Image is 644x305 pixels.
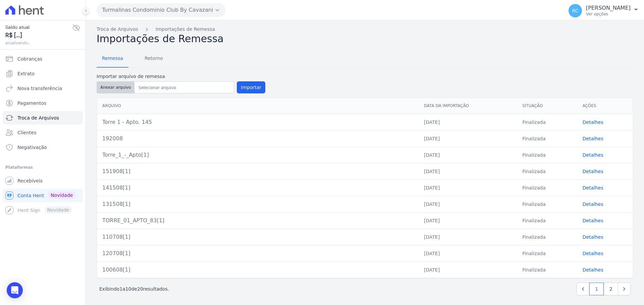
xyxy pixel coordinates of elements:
td: [DATE] [419,212,517,229]
nav: Breadcrumb [97,26,633,33]
span: 10 [125,286,131,292]
span: Recebíveis [17,177,43,184]
td: Finalizada [517,261,577,278]
a: Next [618,283,631,295]
div: 192008 [102,135,413,143]
div: Torre 1 - Apto. 145 [102,118,413,126]
td: Finalizada [517,196,577,212]
input: Selecionar arquivo [136,84,232,92]
span: Extrato [17,70,35,77]
span: atualizando... [5,40,72,46]
a: Detalhes [583,202,603,207]
span: 20 [137,286,143,292]
span: Conta Hent [17,192,44,199]
div: Torre_1_-_Apto[1] [102,151,413,159]
div: 100608[1] [102,266,413,274]
a: Detalhes [583,169,603,174]
nav: Sidebar [5,52,80,217]
td: [DATE] [419,179,517,196]
td: Finalizada [517,212,577,229]
div: Plataformas [5,163,80,171]
p: Exibindo a de resultados. [99,286,169,292]
a: Nova transferência [3,82,83,95]
td: [DATE] [419,245,517,261]
a: Detalhes [583,136,603,141]
a: Remessa [97,50,128,68]
button: Anexar arquivo [97,81,135,93]
span: R$ [...] [5,31,72,40]
td: [DATE] [419,130,517,147]
td: Finalizada [517,163,577,179]
th: Arquivo [97,98,419,114]
td: [DATE] [419,261,517,278]
span: Cobranças [17,56,42,62]
span: Nova transferência [17,85,62,92]
td: Finalizada [517,245,577,261]
a: Detalhes [583,267,603,273]
div: 151908[1] [102,167,413,175]
th: Situação [517,98,577,114]
td: [DATE] [419,229,517,245]
td: Finalizada [517,147,577,163]
td: Finalizada [517,114,577,130]
a: Troca de Arquivos [3,111,83,125]
a: 1 [589,283,604,295]
div: Open Intercom Messenger [7,282,23,298]
a: Detalhes [583,234,603,240]
span: Novidade [48,192,75,199]
span: Troca de Arquivos [17,115,59,121]
a: Detalhes [583,185,603,190]
a: Detalhes [583,218,603,223]
td: [DATE] [419,147,517,163]
a: Importações de Remessa [156,26,215,33]
td: Finalizada [517,229,577,245]
a: Troca de Arquivos [97,26,138,33]
span: Clientes [17,129,36,136]
a: Previous [577,283,589,295]
span: 1 [119,286,122,292]
span: Retorno [141,52,167,65]
div: 120708[1] [102,249,413,257]
td: [DATE] [419,114,517,130]
td: [DATE] [419,163,517,179]
td: [DATE] [419,196,517,212]
a: Clientes [3,126,83,139]
p: Ver opções [586,11,631,17]
button: Turmalinas Condominio Club By Cavazani [97,3,225,17]
td: Finalizada [517,130,577,147]
button: RC [PERSON_NAME] Ver opções [563,1,644,20]
span: RC [572,8,579,13]
div: TORRE_01_APTO_83[1] [102,217,413,225]
a: Cobranças [3,52,83,66]
div: 110708[1] [102,233,413,241]
a: Extrato [3,67,83,80]
p: [PERSON_NAME] [586,5,631,11]
span: Saldo atual [5,24,72,31]
a: Conta Hent Novidade [3,189,83,202]
span: Remessa [98,52,127,65]
a: Detalhes [583,120,603,125]
th: Ações [577,98,633,114]
a: Recebíveis [3,174,83,187]
div: 141508[1] [102,184,413,192]
a: Pagamentos [3,96,83,110]
h2: Importações de Remessa [97,33,633,45]
span: Negativação [17,144,47,151]
div: 131508[1] [102,200,413,208]
a: Retorno [139,50,168,68]
a: Detalhes [583,152,603,158]
td: Finalizada [517,179,577,196]
span: Pagamentos [17,100,46,106]
th: Data da Importação [419,98,517,114]
button: Importar [237,81,265,93]
a: Negativação [3,141,83,154]
a: Detalhes [583,251,603,256]
a: 2 [604,283,618,295]
label: Importar arquivo de remessa [97,73,265,80]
